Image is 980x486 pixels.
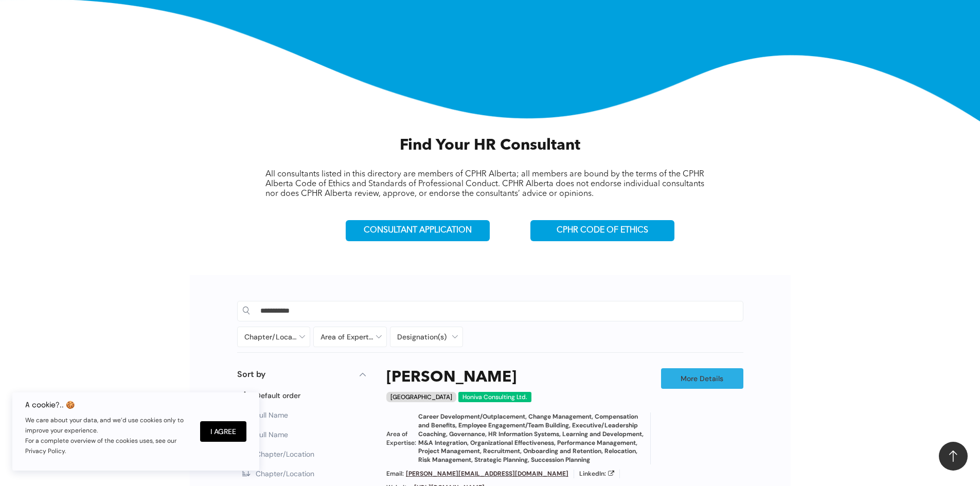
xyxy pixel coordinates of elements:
a: CONSULTANT APPLICATION [346,220,490,241]
h6: A cookie?.. 🍪 [25,401,190,409]
span: Email: [386,470,404,478]
a: [PERSON_NAME][EMAIL_ADDRESS][DOMAIN_NAME] [406,470,568,478]
a: More Details [661,368,743,389]
a: CPHR CODE OF ETHICS [530,220,674,241]
a: [PERSON_NAME] [386,368,516,387]
p: We care about your data, and we’d use cookies only to improve your experience. For a complete ove... [25,415,190,456]
span: Area of Expertise: [386,430,416,447]
span: LinkedIn: [579,470,606,478]
div: Honiva Consulting Ltd. [458,392,531,402]
span: Chapter/Location [256,469,314,478]
p: Sort by [237,368,265,381]
span: Full Name [256,430,288,439]
button: I Agree [200,421,246,442]
div: [GEOGRAPHIC_DATA] [386,392,456,402]
span: All consultants listed in this directory are members of CPHR Alberta; all members are bound by th... [265,170,704,198]
span: Find Your HR Consultant [400,138,580,153]
span: Full Name [256,410,288,420]
span: Career Development/Outplacement, Change Management, Compensation and Benefits, Employee Engagemen... [418,412,645,464]
span: CONSULTANT APPLICATION [364,226,472,236]
span: CPHR CODE OF ETHICS [557,226,648,236]
span: Chapter/Location [256,449,314,459]
span: Default order [256,391,300,400]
